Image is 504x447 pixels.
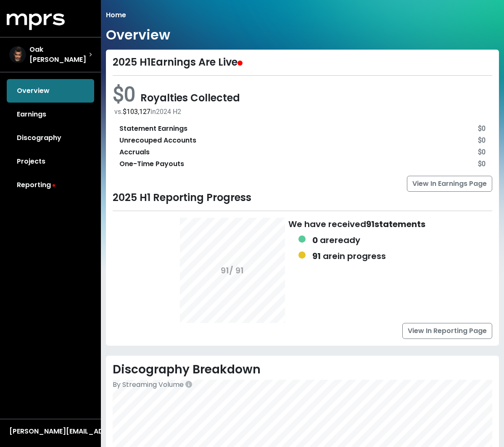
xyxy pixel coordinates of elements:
[7,150,94,173] a: Projects
[7,103,94,126] a: Earnings
[312,250,386,262] div: are in progress
[106,10,499,20] nav: breadcrumb
[9,426,92,436] div: [PERSON_NAME][EMAIL_ADDRESS][DOMAIN_NAME]
[140,91,240,105] span: Royalties Collected
[7,426,94,437] button: [PERSON_NAME][EMAIL_ADDRESS][DOMAIN_NAME]
[113,56,492,69] div: 2025 H1 Earnings Are Live
[106,10,126,20] li: Home
[478,147,486,157] div: $0
[7,173,94,197] a: Reporting
[119,135,196,145] div: Unrecouped Accounts
[7,126,94,150] a: Discography
[119,124,187,134] div: Statement Earnings
[312,234,360,246] div: are ready
[114,107,492,117] div: vs. in 2024 H2
[312,234,318,246] b: 0
[402,323,492,339] a: View In Reporting Page
[119,159,184,169] div: One-Time Payouts
[366,218,425,230] b: 91 statements
[29,45,89,65] span: Oak [PERSON_NAME]
[478,135,486,145] div: $0
[288,218,425,323] div: We have received
[407,176,492,192] a: View In Earnings Page
[119,147,150,157] div: Accruals
[106,27,170,43] h1: Overview
[123,108,150,116] span: $103,127
[478,159,486,169] div: $0
[478,124,486,134] div: $0
[113,192,492,204] div: 2025 H1 Reporting Progress
[113,380,184,389] span: By Streaming Volume
[312,250,321,262] b: 91
[113,82,140,106] span: $0
[7,16,65,26] a: mprs logo
[113,362,492,377] h2: Discography Breakdown
[9,46,26,63] img: The selected account / producer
